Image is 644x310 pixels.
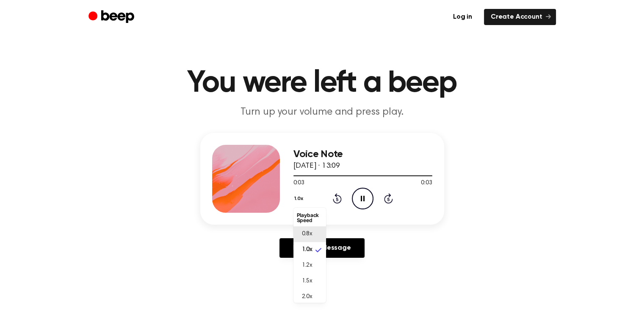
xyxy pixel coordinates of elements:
[279,238,364,258] a: Reply to Message
[302,245,312,254] span: 1.0x
[293,209,326,226] li: Playback Speed
[293,192,307,206] button: 1.0x
[105,68,539,99] h1: You were left a beep
[446,9,479,25] a: Log in
[293,208,326,303] ul: 1.0x
[293,162,340,170] span: [DATE] · 13:09
[484,9,556,25] a: Create Account
[421,179,432,188] span: 0:03
[302,277,312,286] span: 1.5x
[302,230,312,239] span: 0.8x
[88,9,136,25] a: Beep
[160,105,485,119] p: Turn up your volume and press play.
[302,293,312,302] span: 2.0x
[293,149,432,160] h3: Voice Note
[302,261,312,270] span: 1.2x
[293,179,304,188] span: 0:03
